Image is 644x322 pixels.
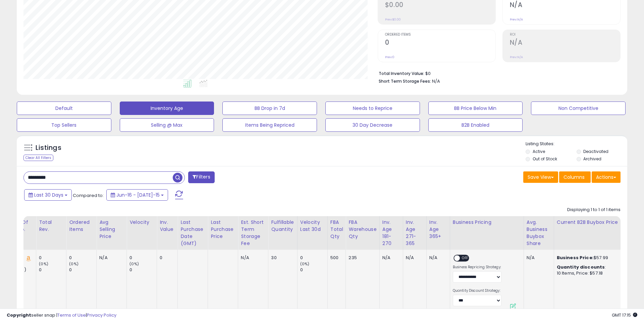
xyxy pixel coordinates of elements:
small: Prev: N/A [510,17,523,22]
div: 0 [69,267,96,273]
div: 0 [300,267,327,273]
span: Compared to: [73,192,104,199]
div: seller snap | | [7,312,116,319]
span: 2025-08-15 17:15 GMT [612,312,637,318]
h2: 0 [385,39,495,48]
label: Quantity Discount Strategy: [453,288,501,293]
div: Velocity Last 30d [300,219,325,233]
label: Deactivated [583,149,608,154]
div: $57.99 [557,255,623,261]
small: (0%) [300,261,310,267]
div: Fulfillable Quantity [271,219,294,233]
a: Terms of Use [57,312,86,318]
div: 0 [39,255,66,261]
div: Ordered Items [69,219,94,233]
span: Ordered Items [385,33,495,37]
div: N/A [382,255,398,261]
button: Columns [559,171,591,183]
h2: N/A [510,39,620,48]
div: Clear All Filters [23,155,53,161]
p: Listing States: [526,141,627,147]
div: 235 [348,255,374,261]
h2: $0.00 [385,1,495,10]
div: Est. Short Term Storage Fee [241,219,265,247]
div: 30 [271,255,292,261]
div: 0 [300,255,327,261]
span: Jun-16 - [DATE]-15 [116,192,160,198]
div: Last Purchase Date (GMT) [180,219,205,247]
small: (0%) [39,261,48,267]
div: Last Purchase Price [211,219,235,240]
span: N/A [432,78,440,84]
button: Default [17,102,111,115]
button: Inventory Age [120,102,214,115]
button: BB Price Below Min [428,102,523,115]
div: N/A [99,255,121,261]
b: Quantity discounts [557,264,605,270]
div: Inv. Age 181-270 [382,219,400,247]
span: ROI [510,33,620,37]
div: N/A [429,255,445,261]
button: Needs to Reprice [325,102,420,115]
div: FBA Warehouse Qty [348,219,376,240]
button: Actions [592,171,621,183]
div: Inv. Age 365+ [429,219,447,240]
h5: Listings [36,143,61,153]
div: Velocity [129,219,154,226]
small: Prev: $0.00 [385,17,401,22]
div: Current B2B Buybox Price [557,219,625,226]
button: Top Sellers [17,118,111,132]
label: Active [533,149,545,154]
div: 0 [129,267,157,273]
small: Prev: 0 [385,55,394,59]
span: Columns [563,174,585,180]
b: Short Term Storage Fees: [379,78,431,84]
div: Num of Comp. [9,219,33,233]
div: Inv. Age 271-365 [406,219,424,247]
button: BB Drop in 7d [222,102,317,115]
div: N/A [527,255,549,261]
div: Inv. value [160,219,175,233]
button: Last 30 Days [24,189,72,201]
div: : [557,264,623,270]
small: (0%) [69,261,78,267]
div: N/A [406,255,421,261]
small: (0%) [129,261,139,267]
div: Avg Selling Price [99,219,124,240]
div: Displaying 1 to 1 of 1 items [567,207,621,213]
div: N/A [241,255,263,261]
div: 0 [69,255,96,261]
b: Total Inventory Value: [379,71,424,76]
span: Last 30 Days [34,192,63,198]
button: 30 Day Decrease [325,118,420,132]
h2: N/A [510,1,620,10]
button: Selling @ Max [120,118,214,132]
button: B2B Enabled [428,118,523,132]
label: Archived [583,156,601,162]
div: FBA Total Qty [330,219,343,240]
li: $0 [379,69,615,77]
span: OFF [460,255,471,261]
div: 10 Items, Price: $57.18 [557,270,623,276]
b: Business Price: [557,254,594,261]
strong: Copyright [7,312,31,318]
div: 0 [160,255,172,261]
label: Out of Stock [533,156,557,162]
a: Privacy Policy [87,312,116,318]
button: Non Competitive [531,102,626,115]
div: Avg. Business Buybox Share [527,219,551,247]
div: 0 [39,267,66,273]
small: Prev: N/A [510,55,523,59]
div: 0 [129,255,157,261]
button: Jun-16 - [DATE]-15 [106,189,168,201]
button: Save View [523,171,558,183]
label: Business Repricing Strategy: [453,265,501,270]
div: 500 [330,255,341,261]
button: Filters [188,171,214,183]
div: Business Pricing [453,219,521,226]
button: Items Being Repriced [222,118,317,132]
div: Total Rev. [39,219,63,233]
